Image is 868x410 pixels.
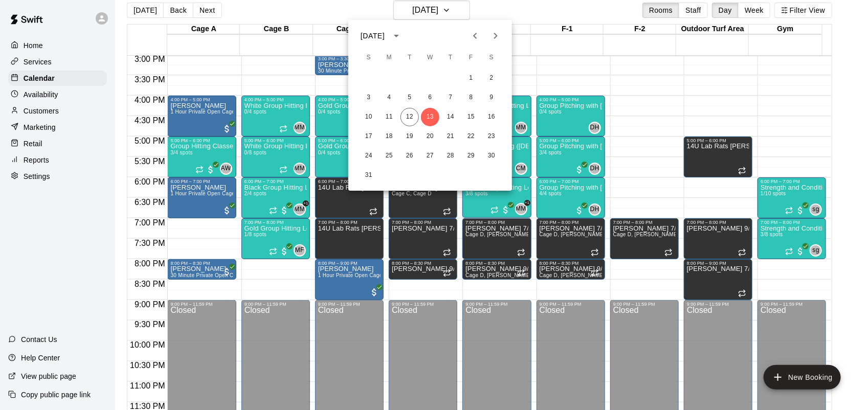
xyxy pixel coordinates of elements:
button: Previous month [465,26,485,46]
button: 15 [462,108,480,126]
button: 10 [360,108,378,126]
button: 23 [482,127,501,146]
button: 16 [482,108,501,126]
button: 21 [441,127,460,146]
button: 1 [462,69,480,87]
button: 29 [462,147,480,165]
button: 7 [441,88,460,107]
button: 31 [360,166,378,185]
button: 2 [482,69,501,87]
span: Saturday [482,48,501,68]
button: 25 [380,147,398,165]
button: calendar view is open, switch to year view [388,27,405,44]
span: Thursday [441,48,460,68]
button: 27 [421,147,439,165]
button: 11 [380,108,398,126]
span: Wednesday [421,48,439,68]
button: 9 [482,88,501,107]
button: 14 [441,108,460,126]
button: 22 [462,127,480,146]
button: 30 [482,147,501,165]
button: 5 [400,88,419,107]
button: 3 [360,88,378,107]
span: Monday [380,48,398,68]
button: 13 [421,108,439,126]
span: Friday [462,48,480,68]
span: Sunday [360,48,378,68]
button: 20 [421,127,439,146]
button: 8 [462,88,480,107]
button: 17 [360,127,378,146]
button: 24 [360,147,378,165]
span: Tuesday [400,48,419,68]
button: 28 [441,147,460,165]
button: 19 [400,127,419,146]
button: 18 [380,127,398,146]
button: 26 [400,147,419,165]
div: [DATE] [361,31,385,41]
button: 6 [421,88,439,107]
button: 12 [400,108,419,126]
button: 4 [380,88,398,107]
button: Next month [485,26,506,46]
